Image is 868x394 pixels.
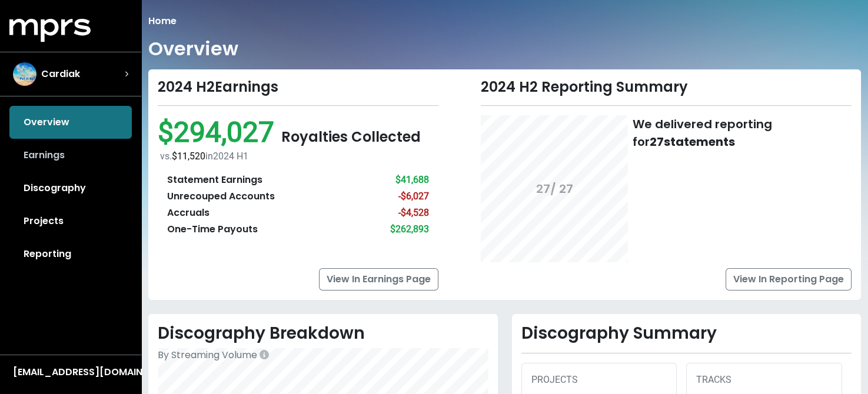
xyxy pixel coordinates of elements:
nav: breadcrumb [148,14,861,28]
a: mprs logo [9,23,91,36]
div: Unrecouped Accounts [167,189,275,203]
a: View In Reporting Page [726,268,852,291]
span: By Streaming Volume [158,348,257,362]
h2: Discography Summary [521,323,852,343]
div: -$6,027 [398,189,429,203]
div: $41,688 [395,173,429,187]
h1: Overview [148,38,238,60]
a: Projects [9,205,132,238]
div: $262,893 [390,222,429,236]
h2: Discography Breakdown [158,323,488,343]
span: $11,520 [172,151,205,162]
div: Statement Earnings [167,173,262,187]
li: Home [148,14,177,28]
div: TRACKS [696,373,832,387]
div: 2024 H2 Earnings [158,79,438,96]
a: Reporting [9,238,132,271]
b: 27 statements [650,133,735,150]
span: Royalties Collected [281,127,421,146]
div: Accruals [167,206,209,220]
div: [EMAIL_ADDRESS][DOMAIN_NAME] [13,365,128,379]
a: Discography [9,172,132,205]
a: View In Earnings Page [319,268,438,291]
div: vs. in 2024 H1 [160,149,438,163]
div: PROJECTS [531,373,667,387]
div: -$4,528 [398,206,429,220]
span: Cardiak [41,67,80,81]
button: [EMAIL_ADDRESS][DOMAIN_NAME] [9,365,132,380]
span: $294,027 [158,115,281,149]
img: The selected account / producer [13,62,36,86]
div: One-Time Payouts [167,222,258,236]
div: We delivered reporting for [633,115,852,151]
a: Earnings [9,139,132,172]
div: 2024 H2 Reporting Summary [481,79,852,96]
